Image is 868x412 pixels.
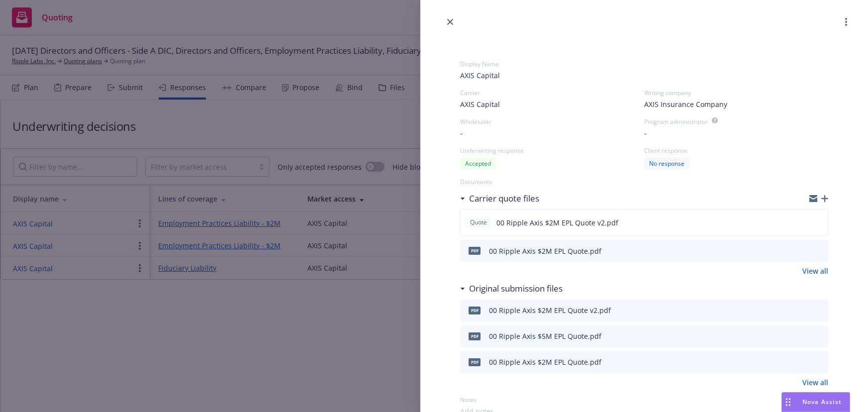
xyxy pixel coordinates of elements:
[460,146,644,155] div: Underwriting response
[469,218,488,227] span: Quote
[460,178,828,186] div: Documents
[644,146,828,155] div: Client response
[469,307,481,314] span: pdf
[815,305,824,316] button: preview file
[815,356,824,368] button: preview file
[799,245,807,257] button: download file
[644,128,647,138] span: -
[799,305,807,316] button: download file
[815,330,824,342] button: preview file
[644,117,708,126] div: Program administrator
[782,393,794,412] div: Drag to move
[460,99,500,109] span: AXIS Capital
[460,89,644,97] div: Carrier
[781,392,850,412] button: Nova Assist
[644,157,689,170] div: No response
[469,358,481,366] span: pdf
[469,192,539,205] h3: Carrier quote files
[496,217,618,228] span: 00 Ripple Axis $2M EPL Quote v2.pdf
[489,305,611,315] div: 00 Ripple Axis $2M EPL Quote v2.pdf
[802,398,842,406] span: Nova Assist
[460,396,828,404] div: Notes
[815,216,824,228] button: preview file
[802,266,828,276] a: View all
[460,282,563,295] div: Original submission files
[460,60,828,68] div: Display Name
[460,128,463,138] span: -
[460,70,828,81] span: AXIS Capital
[815,245,824,257] button: preview file
[460,157,496,170] div: Accepted
[799,330,807,342] button: download file
[489,357,601,367] div: 00 Ripple Axis $2M EPL Quote.pdf
[802,377,828,388] a: View all
[460,117,644,126] div: Wholesaler
[460,192,539,205] div: Carrier quote files
[469,282,563,295] h3: Original submission files
[489,331,601,341] div: 00 Ripple Axis $5M EPL Quote.pdf
[469,332,481,340] span: pdf
[644,99,727,109] span: AXIS Insurance Company
[799,356,807,368] button: download file
[444,16,456,28] a: close
[799,216,807,228] button: download file
[469,247,481,254] span: pdf
[644,89,828,97] div: Writing company
[489,246,601,256] div: 00 Ripple Axis $2M EPL Quote.pdf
